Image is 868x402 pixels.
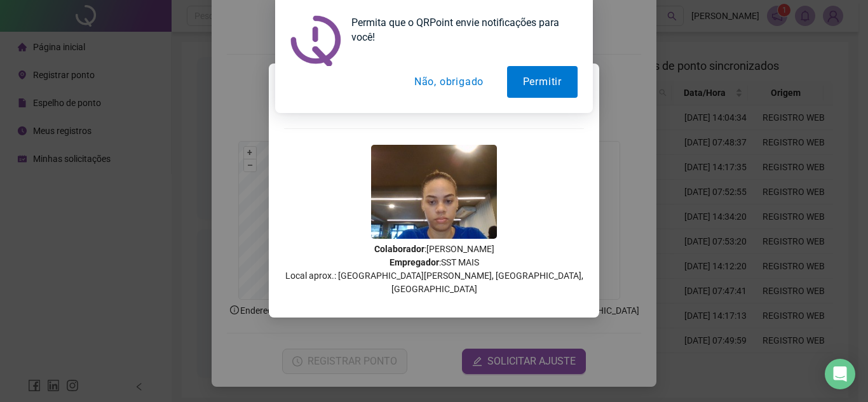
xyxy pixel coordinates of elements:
button: Não, obrigado [398,66,499,98]
strong: Colaborador [374,244,424,254]
strong: Empregador [390,257,439,267]
div: Permita que o QRPoint envie notificações para você! [341,15,578,44]
img: notification icon [290,15,341,66]
div: Open Intercom Messenger [825,359,855,389]
p: : [PERSON_NAME] : SST MAIS Local aprox.: [GEOGRAPHIC_DATA][PERSON_NAME], [GEOGRAPHIC_DATA], [GEOG... [284,243,584,296]
img: 9k= [371,145,497,239]
button: Permitir [507,66,578,98]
